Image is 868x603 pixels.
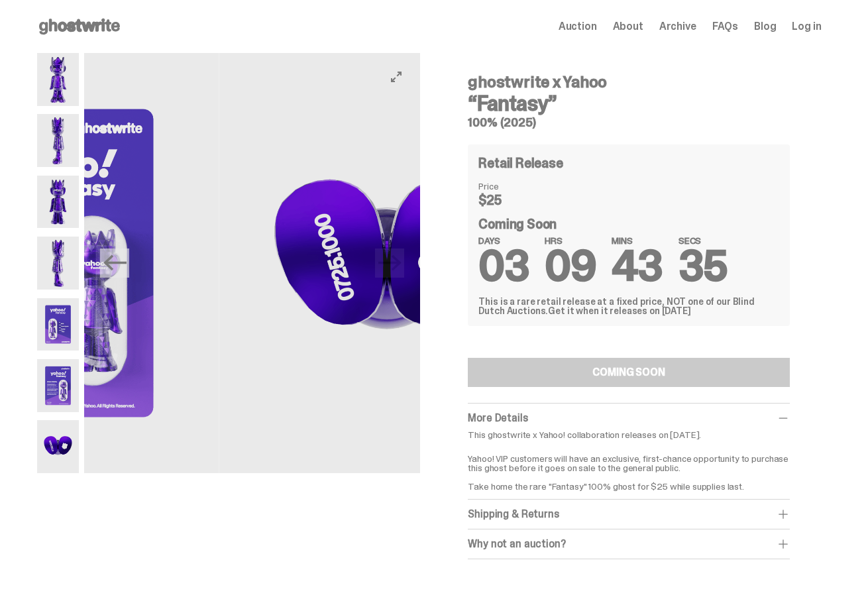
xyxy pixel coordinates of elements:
[712,21,738,32] a: FAQs
[478,217,779,281] div: Coming Soon
[37,420,80,473] img: Yahoo-HG---7.png
[592,367,665,378] div: COMING SOON
[468,74,789,90] h4: ghostwrite x Yahoo
[613,21,643,32] a: About
[468,358,789,387] button: COMING SOON
[754,21,776,32] a: Blog
[478,236,529,245] span: DAYS
[100,248,129,278] button: Previous
[478,182,545,191] dt: Price
[468,430,789,439] p: This ghostwrite x Yahoo! collaboration releases on [DATE].
[37,114,80,167] img: Yahoo-HG---2.png
[548,305,690,317] span: Get it when it releases on [DATE]
[388,69,404,85] button: View full-screen
[37,298,80,351] img: Yahoo-HG---5.png
[478,297,779,315] div: This is a rare retail release at a fixed price, NOT one of our Blind Dutch Auctions.
[37,53,80,106] img: Yahoo-HG---1.png
[468,411,527,425] span: More Details
[219,53,555,473] img: Yahoo-HG---7.png
[678,239,728,294] span: 35
[659,21,696,32] a: Archive
[37,237,80,290] img: Yahoo-HG---4.png
[468,93,789,114] h3: “Fantasy”
[678,236,728,245] span: SECS
[37,359,80,412] img: Yahoo-HG---6.png
[545,236,596,245] span: HRS
[478,193,545,207] dd: $25
[612,239,663,294] span: 43
[792,21,821,32] a: Log in
[478,156,563,170] h4: Retail Release
[468,117,789,129] h5: 100% (2025)
[545,239,596,294] span: 09
[612,236,663,245] span: MINS
[559,21,597,32] a: Auction
[478,239,529,294] span: 03
[468,537,789,551] div: Why not an auction?
[37,176,80,229] img: Yahoo-HG---3.png
[468,445,789,491] p: Yahoo! VIP customers will have an exclusive, first-chance opportunity to purchase this ghost befo...
[468,508,789,521] div: Shipping & Returns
